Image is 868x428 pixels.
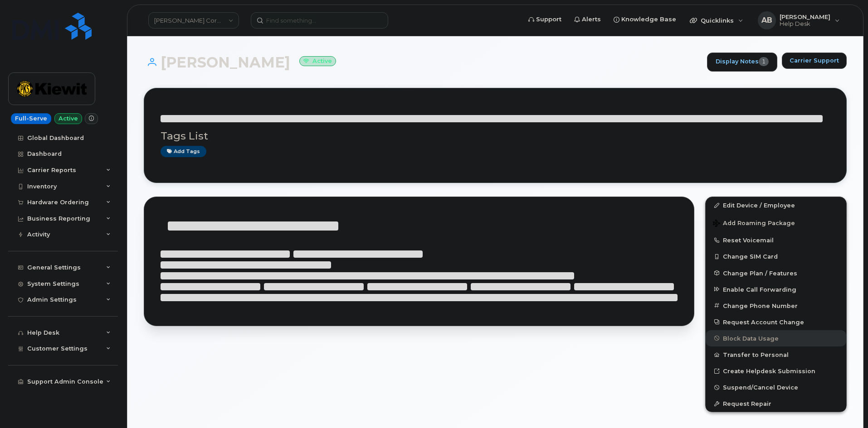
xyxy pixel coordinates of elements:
a: Display Notes1 [707,53,777,72]
h1: [PERSON_NAME] [144,54,702,70]
button: Carrier Support [782,53,847,69]
button: Reset Voicemail [706,232,846,248]
small: Active [299,56,336,67]
button: Change Phone Number [706,298,846,314]
span: Suspend/Cancel Device [723,384,798,391]
a: Create Helpdesk Submission [706,363,846,379]
button: Suspend/Cancel Device [706,379,846,395]
a: Edit Device / Employee [706,197,846,213]
button: Block Data Usage [706,330,846,346]
button: Change SIM Card [706,248,846,264]
h3: Tags List [161,130,830,142]
button: Request Repair [706,395,846,412]
span: 1 [759,57,769,66]
button: Request Account Change [706,314,846,330]
span: Carrier Support [790,56,839,65]
span: Add Roaming Package [713,220,795,228]
button: Add Roaming Package [706,213,846,232]
button: Enable Call Forwarding [706,281,846,298]
a: Add tags [161,146,206,157]
span: Enable Call Forwarding [723,286,796,293]
span: Change Plan / Features [723,269,797,276]
button: Change Plan / Features [706,265,846,281]
button: Transfer to Personal [706,346,846,363]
